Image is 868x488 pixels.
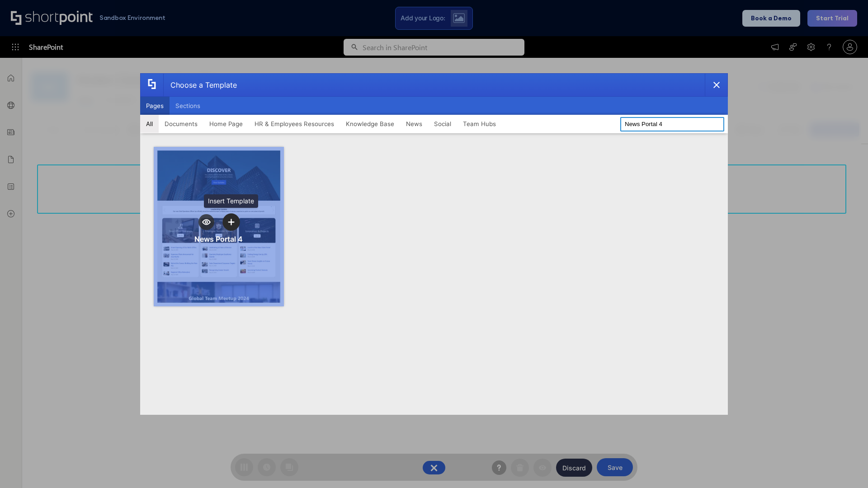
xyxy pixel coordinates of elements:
iframe: Chat Widget [823,445,868,488]
button: Sections [170,97,206,115]
button: News [400,115,428,133]
button: All [140,115,159,133]
input: Search [620,117,724,131]
div: template selector [140,73,728,415]
button: Social [428,115,457,133]
button: Documents [159,115,203,133]
button: Knowledge Base [340,115,400,133]
button: Pages [140,97,170,115]
button: Home Page [203,115,249,133]
div: News Portal 4 [194,235,243,244]
button: HR & Employees Resources [249,115,340,133]
button: Team Hubs [457,115,502,133]
div: Choose a Template [163,74,237,96]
